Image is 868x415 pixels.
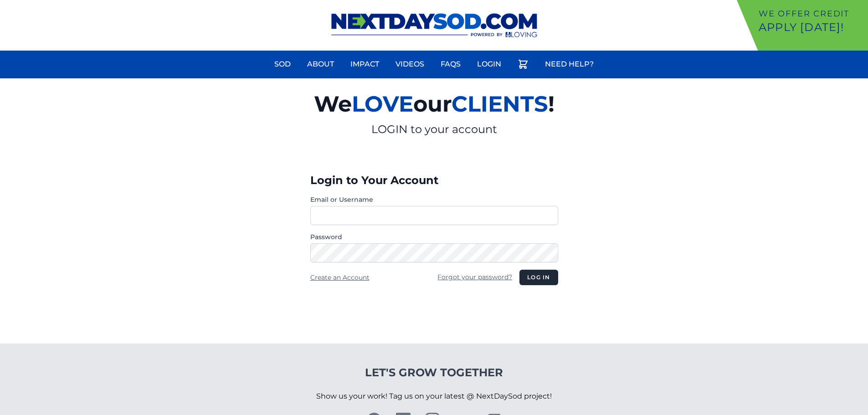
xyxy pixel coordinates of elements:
a: Sod [269,53,296,75]
a: Videos [390,53,430,75]
a: FAQs [435,53,466,75]
a: About [302,53,339,75]
p: Apply [DATE]! [759,20,864,35]
p: LOGIN to your account [208,122,660,137]
a: Create an Account [310,273,370,282]
button: Log in [519,270,558,285]
span: CLIENTS [452,91,548,117]
a: Need Help? [539,53,599,75]
p: Show us your work! Tag us on your latest @ NextDaySod project! [316,380,552,413]
h4: Let's Grow Together [316,365,552,380]
h2: We our ! [208,86,660,122]
a: Forgot your password? [437,273,512,281]
label: Password [310,232,558,241]
h3: Login to Your Account [310,173,558,188]
span: LOVE [352,91,413,117]
p: We offer Credit [759,7,864,20]
a: Login [472,53,507,75]
a: Impact [345,53,385,75]
label: Email or Username [310,195,558,204]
